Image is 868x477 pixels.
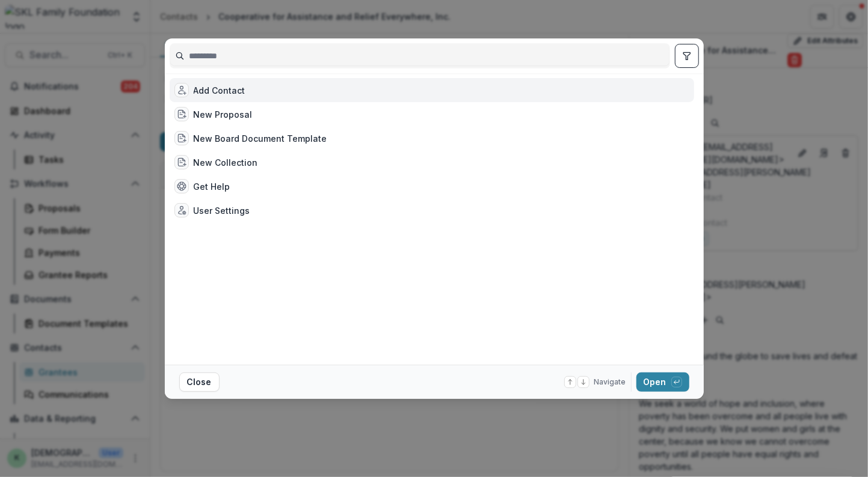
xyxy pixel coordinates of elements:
[675,44,699,68] button: toggle filters
[594,377,626,387] span: Navigate
[194,132,327,145] div: New Board Document Template
[194,180,230,193] div: Get Help
[636,372,689,392] button: Open
[194,204,250,217] div: User Settings
[194,84,245,97] div: Add Contact
[194,108,253,121] div: New Proposal
[179,372,220,392] button: Close
[194,156,258,169] div: New Collection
